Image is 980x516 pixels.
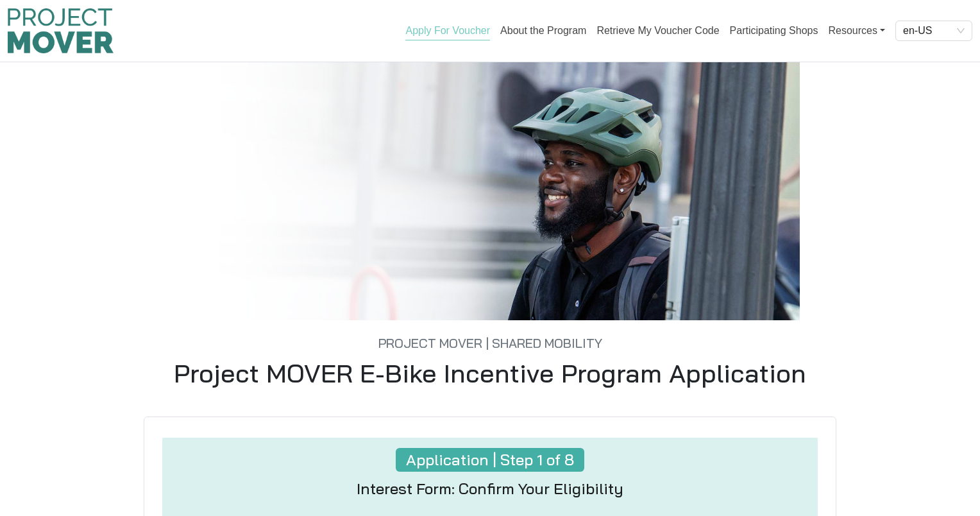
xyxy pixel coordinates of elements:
[903,21,965,40] span: en-US
[405,25,490,40] a: Apply For Voucher
[82,357,898,388] h1: Project MOVER E-Bike Incentive Program Application
[596,25,719,36] a: Retrieve My Voucher Code
[82,320,898,351] h5: Project MOVER | Shared Mobility
[828,18,885,44] a: Resources
[396,448,584,472] h4: Application | Step 1 of 8
[82,62,898,320] img: Consumer0.jpg
[8,8,114,53] img: Program logo
[357,479,623,498] h4: Interest Form: Confirm Your Eligibility
[500,25,586,36] a: About the Program
[730,25,818,36] a: Participating Shops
